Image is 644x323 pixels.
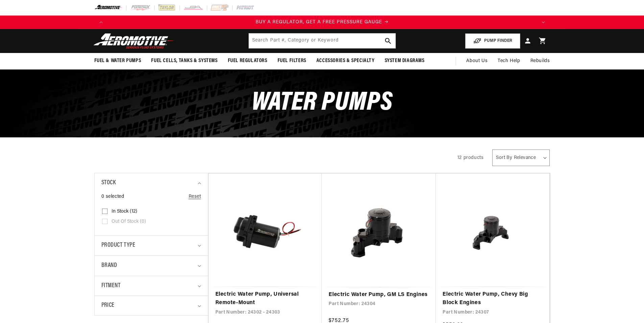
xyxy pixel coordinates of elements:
span: Fuel Filters [278,57,306,64]
button: Translation missing: en.sections.announcements.previous_announcement [94,16,108,29]
span: About Us [466,58,487,63]
span: Stock [101,178,116,188]
summary: Rebuilds [525,53,555,69]
a: Electric Water Pump, Universal Remote-Mount [215,290,315,307]
button: Translation missing: en.sections.announcements.next_announcement [536,16,550,29]
span: Fitment [101,281,121,291]
span: In stock (12) [112,209,137,215]
summary: Fuel Filters [272,53,311,69]
span: Fuel Cells, Tanks & Systems [151,57,217,64]
span: BUY A REGULATOR, GET A FREE PRESSURE GAUGE [256,20,382,25]
span: Price [101,301,115,310]
div: Announcement [108,19,536,26]
input: Search by Part Number, Category or Keyword [249,33,396,48]
summary: Fuel & Water Pumps [89,53,146,69]
summary: Product type (0 selected) [101,236,201,255]
div: 1 of 4 [108,19,536,26]
a: BUY A REGULATOR, GET A FREE PRESSURE GAUGE [108,19,536,26]
span: Out of stock (0) [112,219,146,225]
span: Accessories & Specialty [316,57,375,64]
button: PUMP FINDER [465,33,520,49]
summary: Fuel Cells, Tanks & Systems [146,53,222,69]
img: Aeromotive [92,33,176,49]
summary: Price [101,296,201,315]
summary: Tech Help [493,53,525,69]
span: System Diagrams [385,57,425,64]
a: Reset [189,193,201,200]
summary: Fitment (0 selected) [101,276,201,296]
slideshow-component: Translation missing: en.sections.announcements.announcement_bar [77,16,567,29]
summary: Fuel Regulators [223,53,272,69]
span: Fuel Regulators [228,57,267,64]
span: 12 products [457,155,484,160]
summary: Brand (0 selected) [101,256,201,276]
summary: Stock (0 selected) [101,173,201,193]
span: Product type [101,241,136,250]
a: Electric Water Pump, GM LS Engines [329,291,429,299]
span: Water Pumps [252,90,393,116]
button: search button [381,33,396,48]
a: Electric Water Pump, Chevy Big Block Engines [443,290,543,307]
summary: Accessories & Specialty [311,53,380,69]
span: Tech Help [498,57,520,65]
span: 0 selected [101,193,124,200]
span: Fuel & Water Pumps [94,57,141,64]
a: About Us [461,53,493,69]
span: Brand [101,261,117,271]
summary: System Diagrams [380,53,430,69]
span: Rebuilds [530,57,550,65]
